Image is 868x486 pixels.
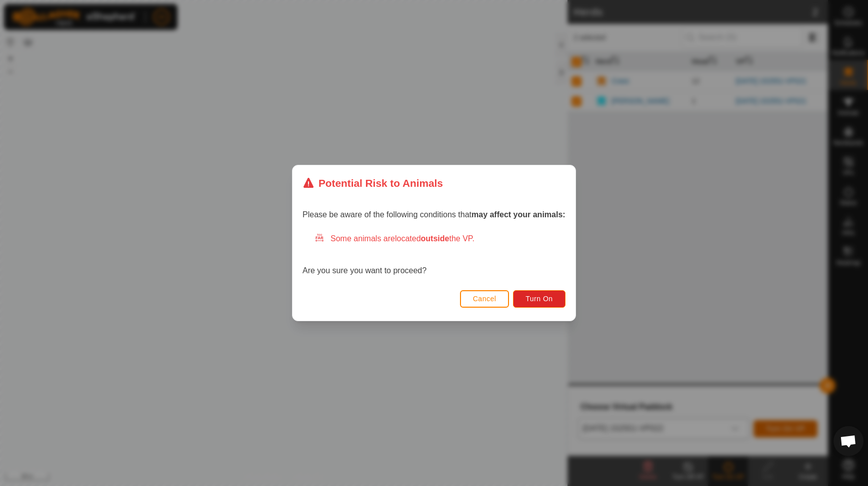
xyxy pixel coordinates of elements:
[302,175,443,191] div: Potential Risk to Animals
[395,234,474,243] span: located the VP.
[833,426,863,456] div: Open chat
[526,295,553,303] span: Turn On
[302,233,565,277] div: Are you sure you want to proceed?
[513,290,565,308] button: Turn On
[473,295,496,303] span: Cancel
[471,210,565,219] strong: may affect your animals:
[314,233,565,245] div: Some animals are
[302,210,565,219] span: Please be aware of the following conditions that
[460,290,509,308] button: Cancel
[421,234,449,243] strong: outside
